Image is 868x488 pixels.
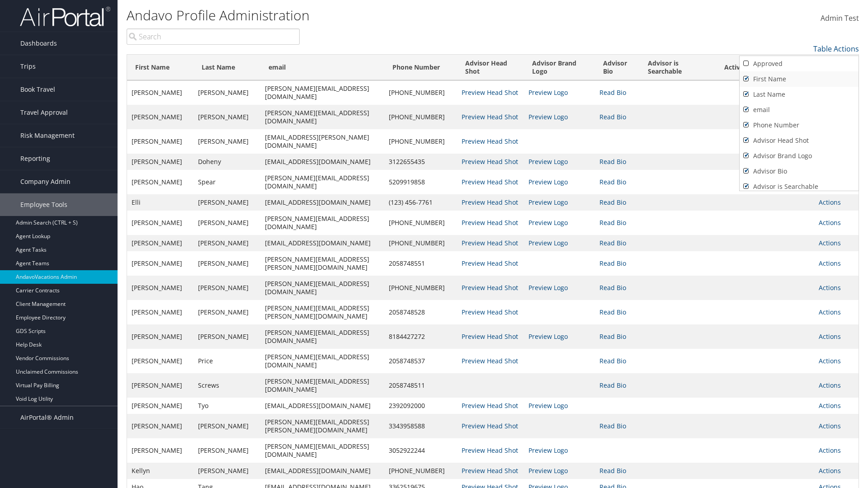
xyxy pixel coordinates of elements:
[20,147,50,170] span: Reporting
[740,164,859,179] a: Advisor Bio
[740,56,859,71] a: Approved
[20,78,55,101] span: Book Travel
[740,117,859,133] a: Phone Number
[740,133,859,148] a: Advisor Head Shot
[740,87,859,102] a: Last Name
[20,55,36,78] span: Trips
[20,6,110,27] img: airportal-logo.png
[740,179,859,194] a: Advisor is Searchable
[20,193,67,216] span: Employee Tools
[20,124,75,147] span: Risk Management
[20,32,57,55] span: Dashboards
[740,102,859,117] a: email
[740,148,859,164] a: Advisor Brand Logo
[20,406,74,429] span: AirPortal® Admin
[20,170,71,193] span: Company Admin
[740,71,859,87] a: First Name
[20,101,68,124] span: Travel Approval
